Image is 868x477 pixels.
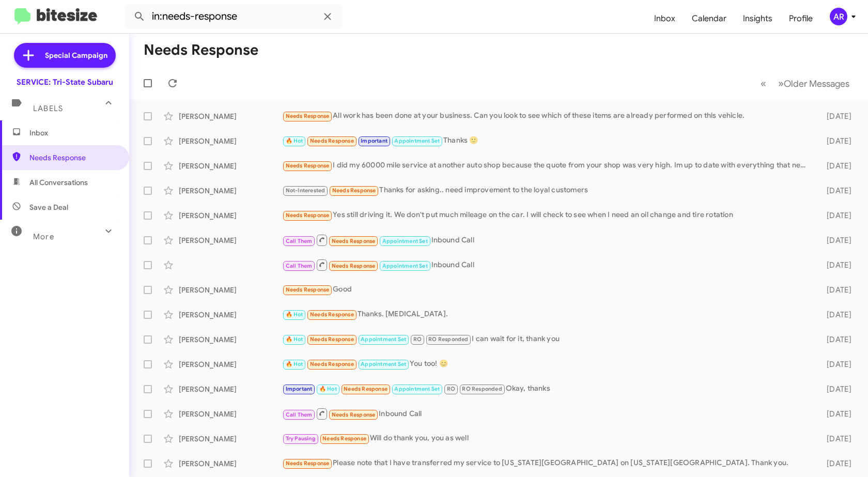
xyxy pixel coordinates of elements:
[14,43,116,68] a: Special Campaign
[812,161,860,171] div: [DATE]
[286,263,313,269] span: Call Them
[282,234,812,247] div: Inbound Call
[332,263,376,269] span: Needs Response
[17,77,113,87] div: SERVICE: Tri-State Subaru
[310,361,354,367] span: Needs Response
[33,232,54,241] span: More
[29,128,117,138] span: Inbox
[282,383,812,395] div: Okay, thanks
[286,238,313,244] span: Call Them
[812,310,860,320] div: [DATE]
[812,409,860,419] div: [DATE]
[179,310,282,320] div: [PERSON_NAME]
[179,409,282,419] div: [PERSON_NAME]
[179,161,282,171] div: [PERSON_NAME]
[144,42,258,58] h1: Needs Response
[755,73,856,94] nav: Page navigation example
[286,311,303,318] span: 🔥 Hot
[812,136,860,146] div: [DATE]
[772,73,856,94] button: Next
[125,4,342,29] input: Search
[33,104,63,113] span: Labels
[286,187,326,194] span: Not-Interested
[179,334,282,345] div: [PERSON_NAME]
[286,386,313,392] span: Important
[286,336,303,343] span: 🔥 Hot
[179,210,282,221] div: [PERSON_NAME]
[286,137,303,144] span: 🔥 Hot
[179,285,282,295] div: [PERSON_NAME]
[179,235,282,245] div: [PERSON_NAME]
[286,460,330,467] span: Needs Response
[179,384,282,394] div: [PERSON_NAME]
[812,384,860,394] div: [DATE]
[45,50,107,60] span: Special Campaign
[812,334,860,345] div: [DATE]
[394,386,440,392] span: Appointment Set
[282,184,812,196] div: Thanks for asking.. need improvement to the loyal customers
[282,358,812,370] div: You too! 😊
[310,311,354,318] span: Needs Response
[382,238,428,244] span: Appointment Set
[179,458,282,469] div: [PERSON_NAME]
[286,113,330,119] span: Needs Response
[684,4,735,34] a: Calendar
[344,386,388,392] span: Needs Response
[761,77,766,90] span: «
[754,73,772,94] button: Previous
[29,177,88,188] span: All Conversations
[310,336,354,343] span: Needs Response
[447,386,455,392] span: RO
[29,152,117,163] span: Needs Response
[282,457,812,469] div: Please note that I have transferred my service to [US_STATE][GEOGRAPHIC_DATA] on [US_STATE][GEOGR...
[812,285,860,295] div: [DATE]
[812,458,860,469] div: [DATE]
[310,137,354,144] span: Needs Response
[812,186,860,196] div: [DATE]
[282,209,812,221] div: Yes still driving it. We don't put much mileage on the car. I will check to see when I need an oi...
[286,435,316,442] span: Try Pausing
[282,110,812,122] div: All work has been done at your business. Can you look to see which of these items are already per...
[361,336,406,343] span: Appointment Set
[428,336,468,343] span: RO Responded
[319,386,337,392] span: 🔥 Hot
[282,258,812,271] div: Inbound Call
[821,8,857,25] button: AR
[179,111,282,121] div: [PERSON_NAME]
[322,435,366,442] span: Needs Response
[735,4,781,34] a: Insights
[29,202,68,212] span: Save a Deal
[812,111,860,121] div: [DATE]
[282,284,812,296] div: Good
[830,8,847,25] div: AR
[179,186,282,196] div: [PERSON_NAME]
[646,4,684,34] a: Inbox
[286,411,313,418] span: Call Them
[286,286,330,293] span: Needs Response
[282,333,812,345] div: I can wait for it, thank you
[282,135,812,147] div: Thanks 🙂
[332,187,376,194] span: Needs Response
[413,336,422,343] span: RO
[812,359,860,370] div: [DATE]
[394,137,440,144] span: Appointment Set
[361,137,388,144] span: Important
[282,407,812,420] div: Inbound Call
[282,309,812,320] div: Thanks. [MEDICAL_DATA].
[286,361,303,367] span: 🔥 Hot
[179,434,282,444] div: [PERSON_NAME]
[332,411,376,418] span: Needs Response
[179,136,282,146] div: [PERSON_NAME]
[812,210,860,221] div: [DATE]
[282,160,812,172] div: I did my 60000 mile service at another auto shop because the quote from your shop was very high. ...
[282,433,812,444] div: Will do thank you, you as well
[332,238,376,244] span: Needs Response
[784,78,849,89] span: Older Messages
[179,359,282,370] div: [PERSON_NAME]
[361,361,406,367] span: Appointment Set
[286,162,330,169] span: Needs Response
[812,260,860,270] div: [DATE]
[781,4,821,34] a: Profile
